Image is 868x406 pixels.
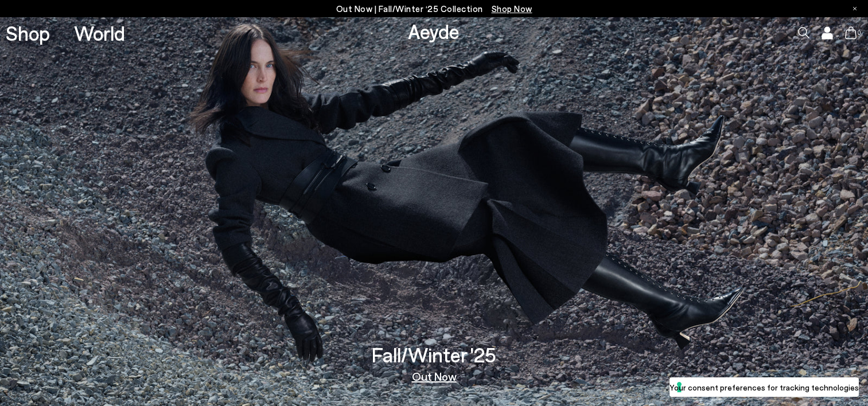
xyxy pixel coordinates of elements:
[845,26,857,39] a: 0
[670,381,859,393] label: Your consent preferences for tracking technologies
[670,377,859,397] button: Your consent preferences for tracking technologies
[412,370,457,382] a: Out Now
[857,30,862,36] span: 0
[336,2,532,16] p: Out Now | Fall/Winter ‘25 Collection
[492,3,532,14] span: Navigate to /collections/new-in
[372,345,496,365] h3: Fall/Winter '25
[408,19,460,43] a: Aeyde
[6,23,50,43] a: Shop
[74,23,125,43] a: World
